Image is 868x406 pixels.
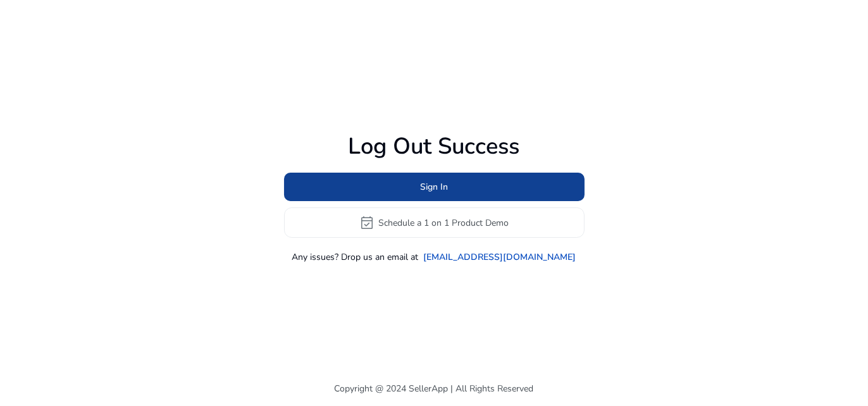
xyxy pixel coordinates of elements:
a: [EMAIL_ADDRESS][DOMAIN_NAME] [424,250,576,264]
button: event_availableSchedule a 1 on 1 Product Demo [284,207,585,238]
button: Sign In [284,173,585,201]
span: event_available [359,215,375,230]
h1: Log Out Success [284,133,585,160]
span: Sign In [420,180,448,194]
p: Any issues? Drop us an email at [292,250,419,264]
